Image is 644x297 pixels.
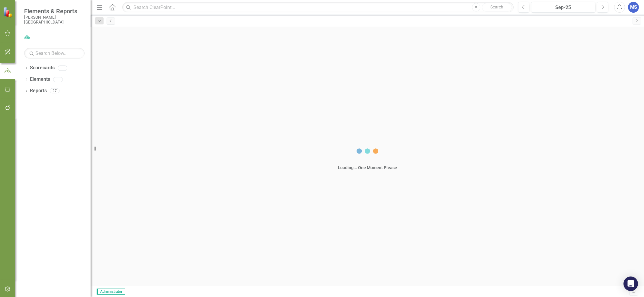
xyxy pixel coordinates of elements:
[30,76,50,83] a: Elements
[24,8,85,15] span: Elements & Reports
[533,4,593,11] div: Sep-25
[623,276,638,291] div: Open Intercom Messenger
[122,2,514,13] input: Search ClearPoint...
[3,7,14,17] img: ClearPoint Strategy
[482,3,512,11] button: Search
[97,289,125,295] span: Administrator
[628,2,639,13] button: MS
[50,88,59,93] div: 27
[24,48,85,58] input: Search Below...
[30,87,47,94] a: Reports
[338,165,397,171] div: Loading... One Moment Please
[24,15,85,25] small: [PERSON_NAME][GEOGRAPHIC_DATA]
[490,5,503,9] span: Search
[30,65,55,71] a: Scorecards
[531,2,595,13] button: Sep-25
